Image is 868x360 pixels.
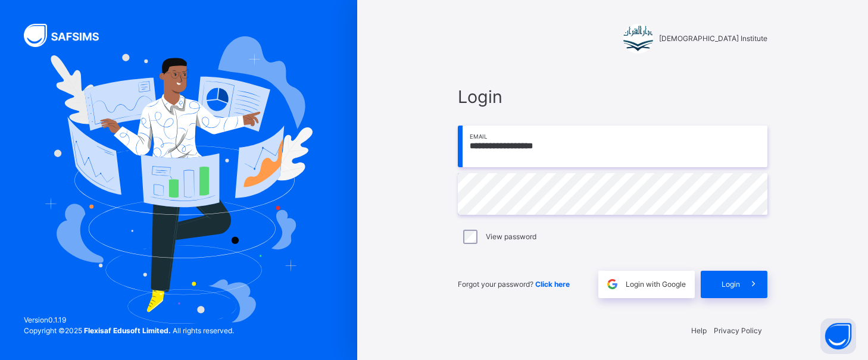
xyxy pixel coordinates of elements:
span: Copyright © 2025 All rights reserved. [24,326,234,335]
span: Version 0.1.19 [24,315,234,325]
img: Hero Image [45,36,313,324]
span: [DEMOGRAPHIC_DATA] Institute [659,33,767,44]
button: Open asap [820,318,856,354]
a: Click here [535,280,570,289]
span: Login [722,279,740,290]
a: Help [691,326,707,335]
span: Login [458,84,767,109]
strong: Flexisaf Edusoft Limited. [84,326,171,335]
a: Privacy Policy [714,326,762,335]
label: View password [486,231,536,242]
span: Login with Google [626,279,686,290]
img: SAFSIMS Logo [24,24,113,47]
img: google.396cfc9801f0270233282035f929180a.svg [605,277,619,291]
span: Forgot your password? [458,280,570,289]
